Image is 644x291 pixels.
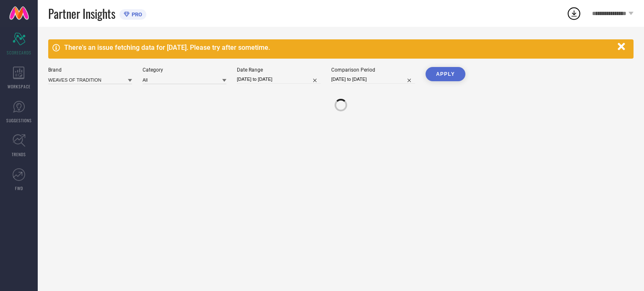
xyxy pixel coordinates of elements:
div: Comparison Period [331,67,415,73]
div: Date Range [237,67,321,73]
span: FWD [15,185,23,191]
span: PRO [130,11,142,18]
div: Category [143,67,226,73]
input: Select date range [237,75,321,84]
span: SCORECARDS [7,49,31,56]
div: Brand [48,67,132,73]
div: Open download list [566,6,582,21]
span: WORKSPACE [8,83,31,90]
input: Select comparison period [331,75,415,84]
span: TRENDS [12,151,26,157]
div: There's an issue fetching data for [DATE]. Please try after sometime. [64,44,613,52]
span: Partner Insights [48,5,115,22]
button: APPLY [426,67,465,81]
span: SUGGESTIONS [6,117,32,124]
